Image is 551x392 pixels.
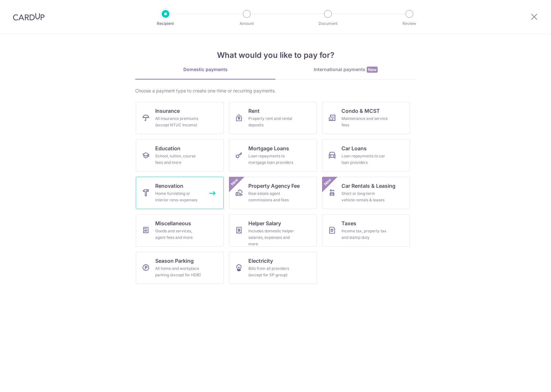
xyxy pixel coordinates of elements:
div: Home furnishing or interior reno-expenses [155,190,202,203]
span: Rent [248,107,260,115]
p: Recipient [142,20,189,27]
a: Car Rentals & LeasingShort or long‑term vehicle rentals & leasesNew [322,177,410,209]
div: Maintenance and service fees [341,115,388,128]
div: Choose a payment type to create one-time or recurring payments. [135,88,416,94]
a: MiscellaneousGoods and services, agent fees and more [136,214,224,247]
div: Property rent and rental deposits [248,115,295,128]
span: Taxes [341,219,356,227]
span: Property Agency Fee [248,182,300,190]
a: Car LoansLoan repayments to car loan providers [322,139,410,172]
span: Helper Salary [248,219,281,227]
a: Season ParkingAll home and workplace parking (except for HDB) [136,252,224,284]
span: Car Loans [341,144,367,152]
div: Loan repayments to car loan providers [341,153,388,166]
p: Document [304,20,352,27]
span: Education [155,144,180,152]
div: Bills from all providers (except for SP group) [248,265,295,278]
span: Insurance [155,107,180,115]
span: New [322,177,333,187]
a: Helper SalaryIncludes domestic helper salaries, expenses and more [229,214,317,247]
a: RentProperty rent and rental deposits [229,102,317,134]
a: TaxesIncome tax, property tax and stamp duty [322,214,410,247]
a: EducationSchool, tuition, course fees and more [136,139,224,172]
div: Loan repayments to mortgage loan providers [248,153,295,166]
span: Renovation [155,182,183,190]
p: Amount [223,20,271,27]
span: New [367,67,378,73]
div: Domestic payments [135,66,275,73]
div: Goods and services, agent fees and more [155,228,202,241]
a: ElectricityBills from all providers (except for SP group) [229,252,317,284]
span: Season Parking [155,257,194,265]
a: Property Agency FeeReal estate agent commissions and feesNew [229,177,317,209]
span: Car Rentals & Leasing [341,182,395,190]
span: Electricity [248,257,273,265]
p: Review [385,20,433,27]
div: Income tax, property tax and stamp duty [341,228,388,241]
div: International payments [275,66,416,73]
div: Real estate agent commissions and fees [248,190,295,203]
a: Mortgage LoansLoan repayments to mortgage loan providers [229,139,317,172]
a: InsuranceAll insurance premiums (except NTUC Income) [136,102,224,134]
span: New [229,177,240,187]
span: Miscellaneous [155,219,191,227]
h4: What would you like to pay for? [135,49,416,61]
a: RenovationHome furnishing or interior reno-expenses [136,177,224,209]
span: Condo & MCST [341,107,380,115]
img: CardUp [13,13,45,21]
div: Includes domestic helper salaries, expenses and more [248,228,295,247]
div: Short or long‑term vehicle rentals & leases [341,190,388,203]
div: All insurance premiums (except NTUC Income) [155,115,202,128]
span: Mortgage Loans [248,144,289,152]
div: School, tuition, course fees and more [155,153,202,166]
div: All home and workplace parking (except for HDB) [155,265,202,278]
a: Condo & MCSTMaintenance and service fees [322,102,410,134]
